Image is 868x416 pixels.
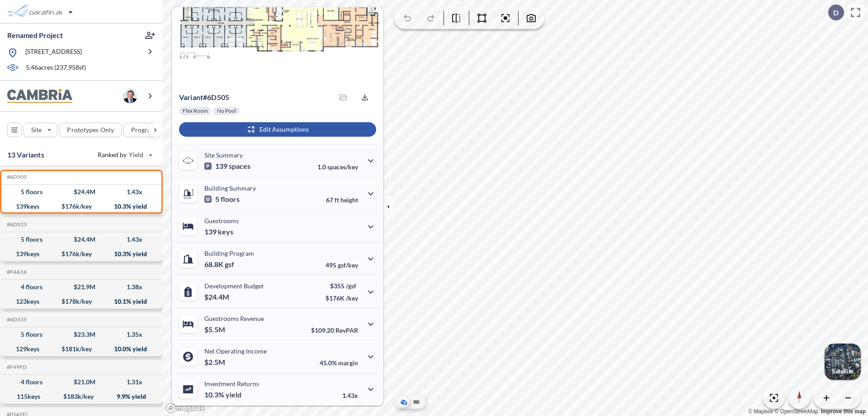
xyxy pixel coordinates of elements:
[31,125,42,134] p: Site
[340,196,358,204] span: height
[165,403,205,413] a: Mapbox homepage
[226,390,241,399] span: yield
[204,315,264,322] p: Guestrooms Revenue
[204,347,267,355] p: Net Operating Income
[225,260,234,269] span: gsf
[204,292,231,301] p: $24.4M
[204,380,259,387] p: Investment Returns
[204,184,256,192] p: Building Summary
[7,30,63,40] p: Renamed Project
[311,326,358,334] p: $109.20
[218,227,233,236] span: keys
[326,196,358,204] p: 67
[825,344,861,380] img: Switcher Image
[195,67,242,75] p: View Floorplans
[204,358,226,367] p: $2.5M
[5,316,27,323] h5: Click to copy the code
[320,359,358,367] p: 45.0%
[5,364,27,370] h5: Click to copy the code
[342,392,358,399] p: 1.43x
[335,196,339,204] span: ft
[774,408,818,415] a: OpenStreetMap
[26,63,86,73] p: 5.46 acres ( 237,958 sf)
[748,408,773,415] a: Mapbox
[832,368,854,375] p: Satellite
[179,93,229,102] p: # 6d505
[204,325,226,334] p: $5.5M
[123,89,137,103] img: user logo
[221,195,240,204] span: floors
[204,195,240,204] p: 5
[821,408,866,415] a: Improve this map
[229,162,250,171] span: spaces
[338,261,358,269] span: gsf/key
[90,148,158,162] button: Ranked by Yield
[123,123,172,137] button: Program
[59,123,122,137] button: Prototypes Only
[24,123,57,137] button: Site
[327,163,358,171] span: spaces/key
[179,122,376,137] button: Edit Assumptions
[204,227,233,236] p: 139
[204,249,254,257] p: Building Program
[217,107,236,115] p: No Pool
[67,125,114,134] p: Prototypes Only
[204,151,243,159] p: Site Summary
[411,397,422,407] button: Site Plan
[5,174,27,180] h5: Click to copy the code
[204,162,250,171] p: 139
[7,149,44,160] p: 13 Variants
[825,344,861,380] button: Switcher ImageSatellite
[317,163,358,171] p: 1.0
[335,326,358,334] span: RevPAR
[398,397,409,407] button: Aerial View
[325,282,358,290] p: $355
[204,390,241,399] p: 10.3%
[5,221,27,228] h5: Click to copy the code
[129,150,144,159] span: Yield
[25,47,82,58] p: [STREET_ADDRESS]
[325,294,358,302] p: $176K
[7,89,72,103] img: BrandImage
[179,93,203,101] span: Variant
[346,282,356,290] span: /gsf
[338,359,358,367] span: margin
[204,217,239,225] p: Guestrooms
[204,260,234,269] p: 68.8K
[204,282,264,290] p: Development Budget
[346,294,358,302] span: /key
[183,107,208,115] p: Flex Room
[5,269,27,275] h5: Click to copy the code
[325,261,358,269] p: 495
[131,125,156,134] p: Program
[833,9,839,17] p: D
